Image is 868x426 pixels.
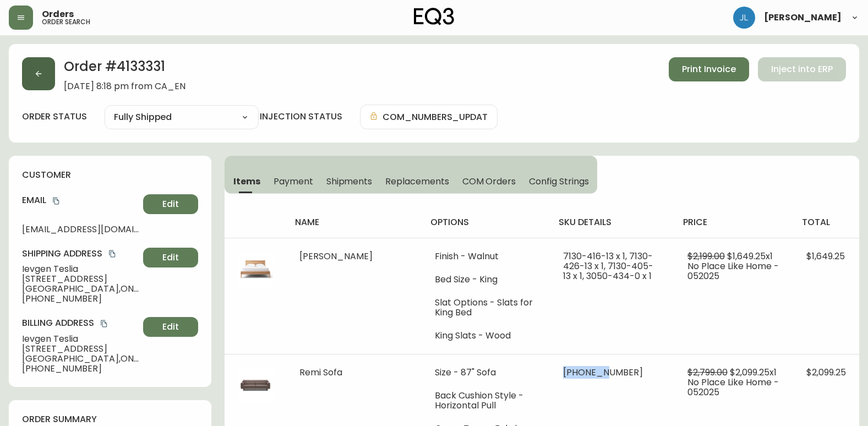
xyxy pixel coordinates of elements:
[22,194,139,206] h4: Email
[22,317,139,329] h4: Billing Address
[22,354,139,364] span: [GEOGRAPHIC_DATA] , ON , N1S 4H2 , CA
[22,334,139,344] span: Ievgen Teslia
[22,264,139,274] span: Ievgen Teslia
[162,252,179,264] span: Edit
[162,198,179,210] span: Edit
[414,8,455,25] img: logo
[42,10,74,19] span: Orders
[233,176,260,187] span: Items
[559,216,665,228] h4: sku details
[42,19,90,25] h5: order search
[806,250,845,263] span: $1,649.25
[687,376,779,398] span: No Place Like Home - 052025
[385,176,449,187] span: Replacements
[22,248,139,260] h4: Shipping Address
[295,216,412,228] h4: name
[64,81,185,91] span: [DATE] 8:18 pm from CA_EN
[462,176,516,187] span: COM Orders
[730,366,777,379] span: $2,099.25 x 1
[22,294,139,304] span: [PHONE_NUMBER]
[563,250,653,282] span: 7130-416-13 x 1, 7130-426-13 x 1, 7130-405-13 x 1, 3050-434-0 x 1
[733,7,755,29] img: 1c9c23e2a847dab86f8017579b61559c
[764,13,842,22] span: [PERSON_NAME]
[22,413,198,425] h4: order summary
[435,275,537,285] li: Bed Size - King
[435,298,537,318] li: Slat Options - Slats for King Bed
[687,260,779,282] span: No Place Like Home - 052025
[563,366,643,379] span: [PHONE_NUMBER]
[143,317,198,337] button: Edit
[435,331,537,341] li: King Slats - Wood
[260,111,342,123] h4: injection status
[238,252,273,287] img: b3e3568a-d0b5-44b0-922d-0d18e7b0c67e.jpg
[22,364,139,374] span: [PHONE_NUMBER]
[274,176,313,187] span: Payment
[529,176,588,187] span: Config Strings
[687,250,725,263] span: $2,199.00
[143,248,198,267] button: Edit
[99,318,110,329] button: copy
[162,321,179,333] span: Edit
[299,250,373,263] span: [PERSON_NAME]
[51,195,62,206] button: copy
[806,366,846,379] span: $2,099.25
[435,252,537,261] li: Finish - Walnut
[299,366,342,379] span: Remi Sofa
[727,250,773,263] span: $1,649.25 x 1
[22,284,139,294] span: [GEOGRAPHIC_DATA] , ON , N1S 4H2 , CA
[802,216,850,228] h4: total
[430,216,542,228] h4: options
[107,248,118,259] button: copy
[238,368,273,403] img: 0afbda8e-27fc-4f0e-aaba-d59d230c2a83.jpg
[143,194,198,214] button: Edit
[687,366,728,379] span: $2,799.00
[22,344,139,354] span: [STREET_ADDRESS]
[682,63,736,75] span: Print Invoice
[326,176,373,187] span: Shipments
[22,169,198,181] h4: customer
[64,57,185,81] h2: Order # 4133331
[435,391,537,411] li: Back Cushion Style - Horizontal Pull
[435,368,537,378] li: Size - 87" Sofa
[22,111,87,123] label: order status
[22,225,139,234] span: [EMAIL_ADDRESS][DOMAIN_NAME]
[683,216,784,228] h4: price
[22,274,139,284] span: [STREET_ADDRESS]
[669,57,749,81] button: Print Invoice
